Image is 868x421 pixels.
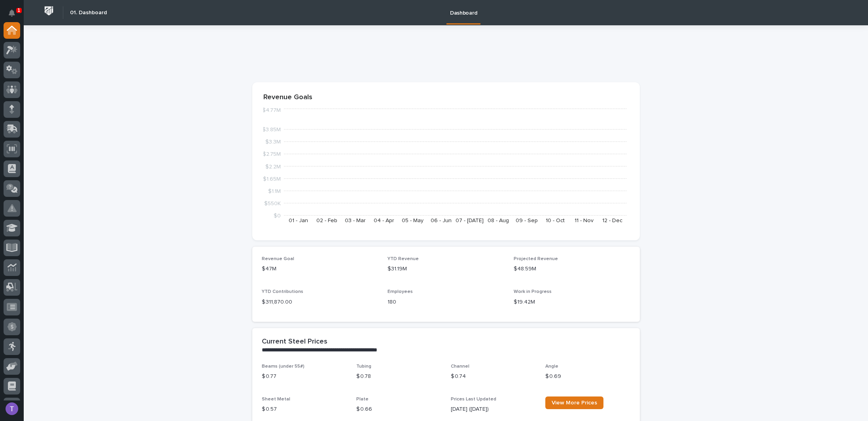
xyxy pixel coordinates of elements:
[388,298,504,306] p: 180
[17,8,20,13] p: 1
[552,400,597,406] span: View More Prices
[262,298,378,306] p: $ 311,870.00
[574,218,593,223] text: 11 - Nov
[487,218,509,223] text: 08 - Aug
[265,164,281,169] tspan: $2.2M
[263,93,629,102] p: Revenue Goals
[70,9,107,16] h2: 01. Dashboard
[274,213,281,219] tspan: $0
[265,139,281,145] tspan: $3.3M
[545,372,630,381] p: $ 0.69
[288,218,308,223] text: 01 - Jan
[262,372,347,381] p: $ 0.77
[514,265,630,273] p: $48.59M
[42,4,56,18] img: Workspace Logo
[516,218,538,223] text: 09 - Sep
[262,257,294,261] span: Revenue Goal
[602,218,622,223] text: 12 - Dec
[356,397,369,402] span: Plate
[451,372,536,381] p: $ 0.74
[262,405,347,413] p: $ 0.57
[514,289,552,294] span: Work in Progress
[4,400,20,417] button: users-avatar
[401,218,423,223] text: 05 - May
[262,265,378,273] p: $47M
[4,5,20,21] button: Notifications
[451,364,469,369] span: Channel
[262,108,281,113] tspan: $4.77M
[456,218,484,223] text: 07 - [DATE]
[316,218,337,223] text: 02 - Feb
[268,188,281,194] tspan: $1.1M
[514,257,558,261] span: Projected Revenue
[264,200,281,206] tspan: $550K
[263,151,281,157] tspan: $2.75M
[356,372,441,381] p: $ 0.78
[262,338,327,346] h2: Current Steel Prices
[262,127,281,132] tspan: $3.85M
[388,265,504,273] p: $31.19M
[345,218,366,223] text: 03 - Mar
[263,176,281,181] tspan: $1.65M
[356,405,441,413] p: $ 0.66
[356,364,371,369] span: Tubing
[514,298,630,306] p: $19.42M
[374,218,394,223] text: 04 - Apr
[262,397,290,402] span: Sheet Metal
[388,257,419,261] span: YTD Revenue
[545,396,603,409] a: View More Prices
[546,218,565,223] text: 10 - Oct
[545,364,558,369] span: Angle
[451,405,536,413] p: [DATE] ([DATE])
[262,289,303,294] span: YTD Contributions
[262,364,304,369] span: Beams (under 55#)
[451,397,496,402] span: Prices Last Updated
[388,289,413,294] span: Employees
[430,218,451,223] text: 06 - Jun
[10,9,20,22] div: Notifications1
